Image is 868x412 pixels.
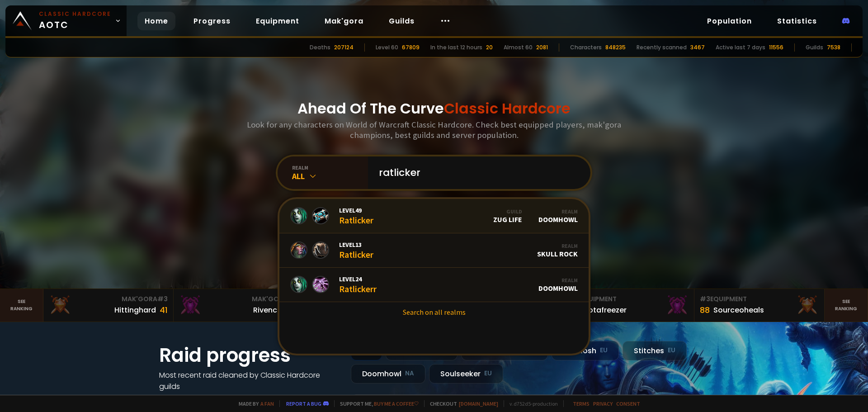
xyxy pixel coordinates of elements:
a: Mak'gora [317,12,371,30]
span: Made by [233,400,274,407]
a: Terms [573,400,590,407]
div: 11556 [769,43,783,52]
div: 207124 [334,43,354,52]
a: [DOMAIN_NAME] [459,400,498,407]
div: Notafreezer [583,304,627,316]
div: Equipment [570,294,689,304]
span: Support me, [334,400,419,407]
span: v. d752d5 - production [504,400,558,407]
div: Ratlickerr [339,275,377,294]
a: Seeranking [825,289,868,322]
a: Consent [616,400,640,407]
a: Home [137,12,175,30]
div: In the last 12 hours [430,43,482,52]
div: Mak'Gora [179,294,298,304]
div: Doomhowl [538,208,578,224]
div: Realm [537,242,578,249]
a: #3Equipment88Sourceoheals [694,289,825,322]
a: a fan [260,400,274,407]
a: Classic HardcoreAOTC [5,5,127,36]
div: Recently scanned [637,43,687,52]
input: Search a character... [373,156,580,189]
a: Mak'Gora#3Hittinghard41 [43,289,174,322]
a: Statistics [770,12,824,30]
h3: Look for any characters on World of Warcraft Classic Hardcore. Check best equipped players, mak'g... [243,119,625,140]
a: Level49RatlickerGuildZug LifeRealmDoomhowl [279,199,589,233]
span: Level 49 [339,206,373,214]
span: # 3 [157,294,168,303]
small: Classic Hardcore [39,10,111,18]
div: Sourceoheals [713,304,764,316]
a: Report a bug [286,400,321,407]
div: 88 [700,304,710,316]
span: AOTC [39,10,111,32]
div: Doomhowl [538,277,578,293]
a: Progress [186,12,238,30]
div: 67809 [402,43,420,52]
a: #2Equipment88Notafreezer [564,289,694,322]
a: Guilds [382,12,422,30]
div: Level 60 [376,43,398,52]
div: Soulseeker [429,364,503,384]
div: 2081 [536,43,548,52]
a: Level24RatlickerrRealmDoomhowl [279,268,589,302]
a: Privacy [593,400,613,407]
div: Characters [570,43,602,52]
small: EU [668,346,675,355]
a: Buy me a coffee [374,400,419,407]
div: Realm [538,208,578,215]
div: Guild [493,208,522,215]
div: Doomhowl [351,364,425,384]
div: Realm [538,277,578,284]
div: Zug Life [493,208,522,224]
h1: Ahead Of The Curve [297,98,571,119]
a: Search on all realms [279,302,589,322]
div: All [292,171,368,181]
small: EU [484,369,492,378]
h1: Raid progress [159,341,340,369]
small: NA [405,369,414,378]
div: 848235 [605,43,626,52]
div: 7538 [827,43,840,52]
div: Active last 7 days [716,43,765,52]
span: Classic Hardcore [444,98,571,118]
small: EU [600,346,608,355]
div: Almost 60 [504,43,533,52]
span: Level 13 [339,241,373,249]
a: Equipment [249,12,307,30]
div: Skull Rock [537,242,578,258]
div: Deaths [310,43,330,52]
a: See all progress [159,393,218,403]
div: Rivench [253,304,282,316]
div: realm [292,164,368,171]
div: 20 [486,43,493,52]
div: 41 [160,304,168,316]
a: Level13RatlickerRealmSkull Rock [279,233,589,268]
div: Nek'Rosh [552,341,619,360]
span: Checkout [424,400,498,407]
div: Ratlicker [339,206,373,226]
div: Hittinghard [114,304,156,316]
div: Ratlicker [339,241,373,260]
span: Level 24 [339,275,377,283]
h4: Most recent raid cleaned by Classic Hardcore guilds [159,369,340,392]
div: 3467 [690,43,705,52]
div: Mak'Gora [49,294,168,304]
a: Mak'Gora#2Rivench100 [174,289,304,322]
div: Guilds [806,43,823,52]
div: Equipment [700,294,819,304]
a: Population [700,12,759,30]
div: Stitches [623,341,687,360]
span: # 3 [700,294,710,303]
